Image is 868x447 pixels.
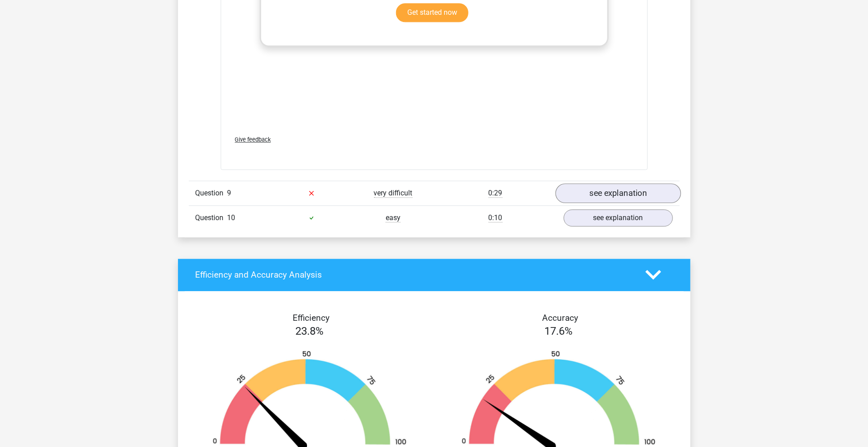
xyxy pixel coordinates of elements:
span: 10 [227,213,236,222]
span: 17.6% [544,325,573,337]
span: 23.8% [295,325,324,337]
h4: Accuracy [445,313,677,323]
a: see explanation [555,183,681,203]
span: Question [196,212,227,223]
a: see explanation [564,209,673,226]
span: 0:29 [489,189,503,198]
span: 9 [227,189,231,197]
h4: Efficiency and Accuracy Analysis [196,270,632,280]
span: very difficult [374,189,413,198]
span: 0:10 [489,213,503,222]
a: Get started now [396,3,468,22]
span: Give feedback [235,136,271,143]
span: easy [386,213,401,222]
span: Question [196,188,227,199]
h4: Efficiency [196,313,427,323]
